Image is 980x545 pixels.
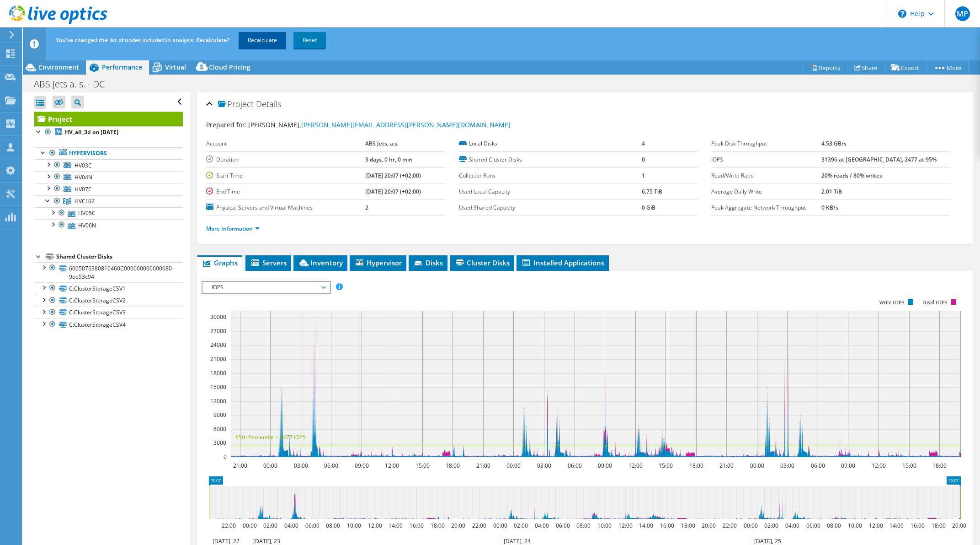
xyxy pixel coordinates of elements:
text: 04:00 [284,522,298,529]
a: Reports [804,60,847,75]
text: Read IOPS [923,299,948,306]
label: Peak Disk Throughput [711,139,822,148]
text: 16:00 [410,522,424,529]
span: Virtual [165,63,186,71]
b: 20% reads / 80% writes [821,172,882,179]
text: 18:00 [431,522,445,529]
a: C:ClusterStorageCSV4 [34,318,183,330]
span: Inventory [298,258,343,267]
text: 24000 [210,341,226,349]
b: 3 days, 0 hr, 0 min [365,156,412,163]
a: Share [847,60,884,75]
text: 9000 [213,411,226,419]
text: Write IOPS [879,299,905,306]
b: 4.53 GB/s [821,140,847,147]
span: IOPS [207,282,325,293]
text: 02:00 [514,522,528,529]
text: 12000 [210,397,226,405]
b: 1 [642,172,645,179]
text: 00:00 [493,522,507,529]
text: 18:00 [932,462,947,469]
a: HV04N [34,171,183,183]
text: 09:00 [598,462,612,469]
text: 12:00 [385,462,399,469]
span: Graphs [202,258,238,267]
text: 22:00 [222,522,236,529]
text: 20:00 [702,522,716,529]
text: 15:00 [659,462,673,469]
text: 95th Percentile = 2477 IOPS [235,433,306,441]
text: 12:00 [869,522,883,529]
span: Cloud Pricing [209,63,250,71]
b: 2 [365,204,368,211]
text: 20:00 [952,522,966,529]
a: HV06N [34,219,183,231]
text: 20:00 [451,522,465,529]
text: 06:00 [324,462,338,469]
span: HV04N [75,173,92,181]
span: Hypervisor [354,258,402,267]
text: 10:00 [347,522,361,529]
span: Cluster Disks [454,258,510,267]
label: Peak Aggregate Network Throughput [711,203,822,212]
a: HV05C [34,207,183,219]
text: 06:00 [305,522,320,529]
text: 00:00 [506,462,521,469]
text: 21000 [210,355,226,363]
text: 16:00 [660,522,674,529]
label: Shared Cluster Disks [459,155,642,164]
b: 6.75 TiB [642,188,662,195]
text: 18000 [210,369,226,377]
text: 16:00 [911,522,925,529]
label: Start Time [206,171,365,180]
label: Physical Servers and Virtual Machines [206,203,365,212]
span: Environment [39,63,79,71]
label: Collector Runs [459,171,642,180]
text: 12:00 [628,462,643,469]
label: Account [206,139,365,148]
text: 02:00 [263,522,277,529]
text: 15:00 [415,462,430,469]
a: C:ClusterStorageCSV1 [34,282,183,294]
a: HV_all_3d on [DATE] [34,126,183,138]
label: IOPS [711,155,822,164]
text: 08:00 [576,522,591,529]
text: 21:00 [719,462,734,469]
text: 08:00 [827,522,841,529]
span: Disks [413,258,443,267]
text: 3000 [213,439,226,447]
a: Hypervisors [34,147,183,159]
text: 00:00 [750,462,764,469]
text: 18:00 [446,462,460,469]
text: 22:00 [723,522,737,529]
a: C:ClusterStorageCSV3 [34,307,183,318]
text: 15:00 [902,462,916,469]
text: 22:00 [472,522,486,529]
text: 06:00 [568,462,582,469]
text: 15000 [210,383,226,391]
text: 18:00 [932,522,946,529]
label: Average Daily Write [711,187,822,196]
a: Project [34,112,183,126]
span: Installed Applications [521,258,604,267]
text: 12:00 [618,522,633,529]
text: 30000 [210,313,226,321]
span: HV03C [75,162,92,169]
a: Export [884,60,927,75]
label: End Time [206,187,365,196]
a: Recalculate [239,32,286,49]
a: HVCL02 [34,195,183,207]
label: Read/Write Ratio [711,171,822,180]
text: 10:00 [597,522,612,529]
text: 6000 [213,425,226,433]
b: 0 KB/s [821,204,838,211]
b: 0 [642,156,645,163]
b: ABS Jets, a.s. [365,140,399,147]
text: 14:00 [889,522,904,529]
text: 04:00 [785,522,799,529]
span: You've changed the list of nodes included in analysis. Recalculate? [56,36,229,44]
span: Details [256,98,281,109]
h1: ABS Jets a. s. - DC [30,79,119,89]
b: 2.01 TiB [821,188,842,195]
text: 12:00 [872,462,886,469]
